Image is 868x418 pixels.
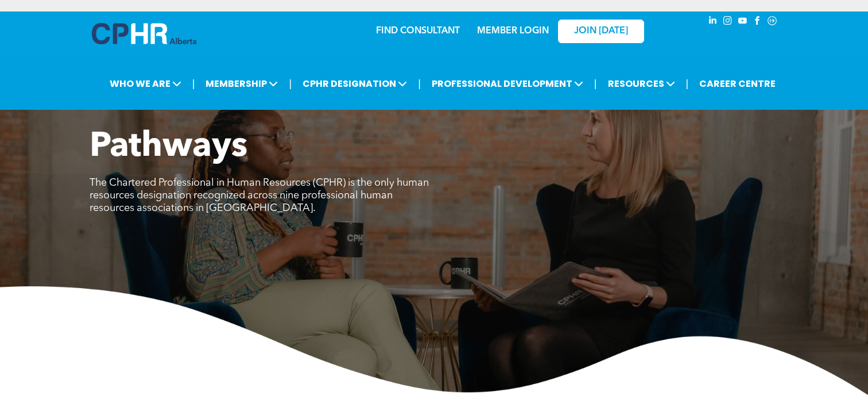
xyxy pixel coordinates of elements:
[92,23,196,44] img: A blue and white logo for cp alberta
[428,73,587,94] span: PROFESSIONAL DEVELOPMENT
[90,178,429,213] span: The Chartered Professional in Human Resources (CPHR) is the only human resources designation reco...
[604,73,679,94] span: RESOURCES
[192,72,195,95] li: |
[376,26,460,36] a: FIND CONSULTANT
[477,26,549,36] a: MEMBER LOGIN
[721,14,734,30] a: instagram
[106,73,185,94] span: WHO WE ARE
[594,72,597,95] li: |
[202,73,281,94] span: MEMBERSHIP
[558,20,644,43] a: JOIN [DATE]
[574,26,628,37] span: JOIN [DATE]
[686,72,689,95] li: |
[299,73,410,94] span: CPHR DESIGNATION
[696,73,779,94] a: CAREER CENTRE
[751,14,764,30] a: facebook
[289,72,292,95] li: |
[736,14,749,30] a: youtube
[90,130,247,164] span: Pathways
[418,72,421,95] li: |
[706,14,719,30] a: linkedin
[766,14,778,30] a: Social network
